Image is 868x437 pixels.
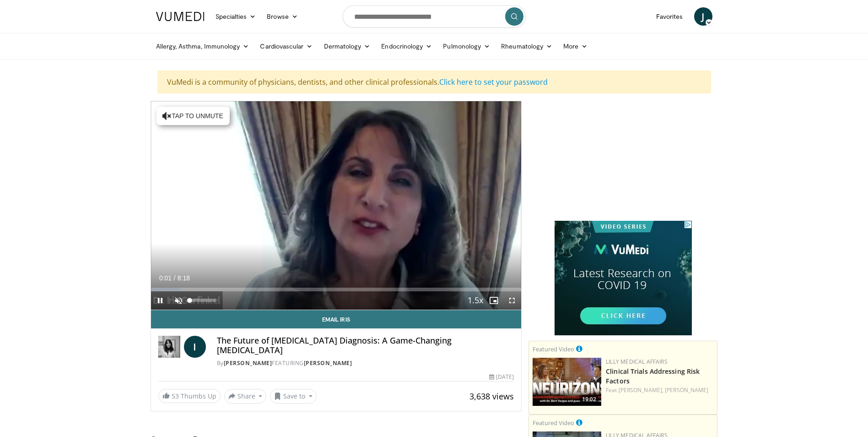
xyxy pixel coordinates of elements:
a: Endocrinology [376,37,437,55]
a: Lilly Medical Affairs [606,358,668,366]
button: Unmute [169,291,188,310]
span: 19:02 [579,395,599,404]
a: 19:02 [533,358,601,406]
a: [PERSON_NAME] [304,359,352,367]
a: Browse [261,7,303,26]
div: By FEATURING [217,359,514,367]
a: 53 Thumbs Up [158,389,221,403]
button: Enable picture-in-picture mode [485,291,503,310]
small: Featured Video [533,419,574,427]
div: Feat. [606,386,713,394]
a: Clinical Trials Addressing Risk Factors [606,367,700,385]
a: [PERSON_NAME] [224,359,272,367]
div: Progress Bar [151,288,522,291]
span: 53 [172,392,179,400]
a: J [694,7,712,26]
button: Share [224,389,267,404]
div: VuMedi is a community of physicians, dentists, and other clinical professionals. [157,71,711,93]
a: Favorites [651,7,689,26]
button: Fullscreen [503,291,521,310]
span: 8:18 [178,274,190,282]
a: Rheumatology [496,37,558,55]
img: Dr. Iris Gorfinkel [158,336,180,358]
a: More [558,37,593,55]
iframe: Advertisement [555,221,692,335]
a: Cardiovascular [254,37,318,55]
a: I [184,336,206,358]
input: Search topics, interventions [343,5,526,27]
a: Pulmonology [437,37,496,55]
span: 3,638 views [469,391,514,402]
button: Pause [151,291,169,310]
img: VuMedi Logo [156,12,205,21]
small: Featured Video [533,345,574,353]
button: Playback Rate [466,291,485,310]
h4: The Future of [MEDICAL_DATA] Diagnosis: A Game-Changing [MEDICAL_DATA] [217,336,514,355]
button: Save to [270,389,317,404]
video-js: Video Player [151,101,522,310]
div: [DATE] [489,373,514,381]
a: Email Iris [151,310,522,328]
button: Tap to unmute [156,107,230,125]
a: Click here to set your password [439,77,548,87]
a: Allergy, Asthma, Immunology [151,37,255,55]
div: Volume Level [190,299,216,302]
a: [PERSON_NAME], [619,386,663,394]
iframe: Advertisement [555,101,692,215]
img: 1541e73f-d457-4c7d-a135-57e066998777.png.150x105_q85_crop-smart_upscale.jpg [533,358,601,406]
a: Specialties [210,7,262,26]
a: [PERSON_NAME] [665,386,708,394]
a: Dermatology [318,37,376,55]
span: / [174,274,176,282]
span: 0:01 [159,274,172,282]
